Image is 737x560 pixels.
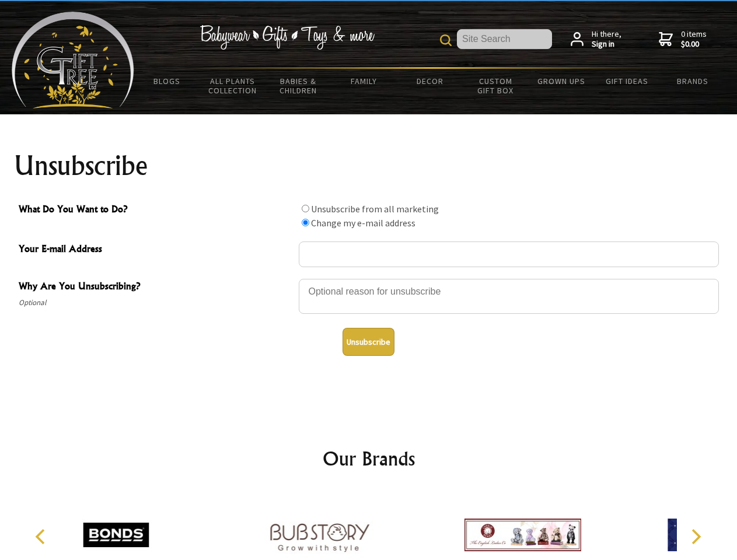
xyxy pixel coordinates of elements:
[12,12,134,108] img: Babyware - Gifts - Toys and more...
[528,69,594,93] a: Grown Ups
[302,219,309,226] input: What Do You Want to Do?
[19,296,293,310] span: Optional
[19,242,293,258] span: Your E-mail Address
[302,205,309,212] input: What Do You Want to Do?
[331,69,397,93] a: Family
[440,34,452,46] img: product search
[397,69,463,93] a: Decor
[19,279,293,296] span: Why Are You Unsubscribing?
[343,328,394,356] button: Unsubscribe
[592,29,621,50] span: Hi there,
[200,69,266,103] a: All Plants Collection
[659,29,707,50] a: 0 items$0.00
[266,69,331,103] a: Babies & Children
[660,69,726,93] a: Brands
[571,29,621,50] a: Hi there,Sign in
[681,39,707,50] strong: $0.00
[463,69,529,103] a: Custom Gift Box
[311,217,415,229] label: Change my e-mail address
[29,524,55,549] button: Previous
[23,444,714,473] h2: Our Brands
[311,203,439,215] label: Unsubscribe from all marketing
[594,69,660,93] a: Gift Ideas
[681,29,707,50] span: 0 items
[134,69,200,93] a: BLOGS
[299,242,719,267] input: Your E-mail Address
[457,29,552,49] input: Site Search
[200,25,375,50] img: Babywear - Gifts - Toys & more
[19,202,293,219] span: What Do You Want to Do?
[592,39,621,50] strong: Sign in
[683,524,708,549] button: Next
[14,152,724,180] h1: Unsubscribe
[299,279,719,314] textarea: Why Are You Unsubscribing?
